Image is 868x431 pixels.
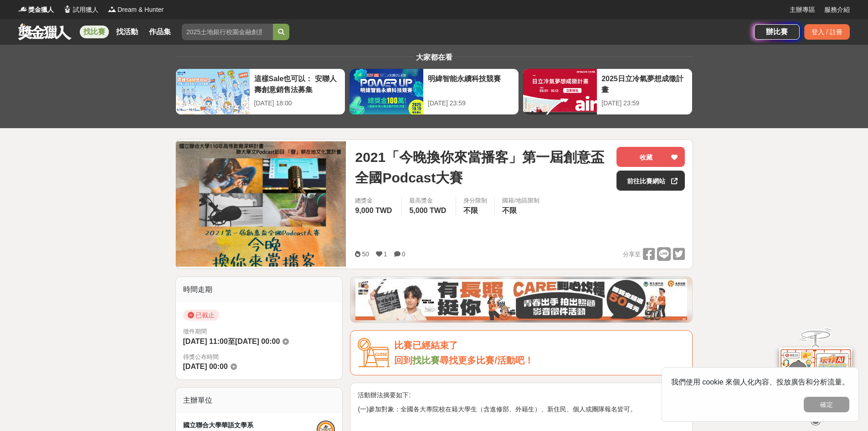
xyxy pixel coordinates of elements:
[414,53,455,61] span: 大家都在看
[616,147,685,167] button: 收藏
[358,405,685,414] p: (一)參加對象：全國各大專院校在籍大學生（含進修部、外籍生）、新住民、個人或團隊報名皆可。
[440,355,534,365] span: 尋找更多比賽/活動吧！
[355,207,392,214] span: 9,000 TWD
[108,5,117,14] img: Logo
[358,390,685,400] p: 活動辦法摘要如下:
[176,388,343,413] div: 主辦單位
[355,147,609,188] span: 2021「今晚換你來當播客」第一屆創意盃全國Podcast大賽
[428,73,514,94] div: 明緯智能永續科技競賽
[358,338,390,368] img: Icon
[145,26,175,38] a: 作品集
[790,5,815,15] a: 主辦專區
[402,250,406,258] span: 0
[355,279,687,320] img: 35ad34ac-3361-4bcf-919e-8d747461931d.jpg
[623,248,641,261] span: 分享至
[463,207,478,214] span: 不限
[409,196,448,205] span: 最高獎金
[18,5,54,15] a: Logo獎金獵人
[118,5,164,15] span: Dream & Hunter
[235,338,280,345] span: [DATE] 00:00
[108,5,164,15] a: LogoDream & Hunter
[63,5,98,15] a: Logo試用獵人
[183,353,335,362] span: 得獎公布時間
[254,73,340,94] div: 這樣Sale也可以： 安聯人壽創意銷售法募集
[804,397,849,412] button: 確定
[183,338,228,345] span: [DATE] 11:00
[182,24,273,40] input: 2025土地銀行校園金融創意挑戰賽：從你出發 開啟智慧金融新頁
[175,68,345,115] a: 這樣Sale也可以： 安聯人壽創意銷售法募集[DATE] 18:00
[73,5,98,15] span: 試用獵人
[601,99,688,108] div: [DATE] 23:59
[113,26,142,38] a: 找活動
[824,5,850,15] a: 服務介紹
[349,68,519,115] a: 明緯智能永續科技競賽[DATE] 23:59
[18,5,27,14] img: Logo
[176,140,346,268] img: Cover Image
[355,196,394,205] span: 總獎金
[502,196,539,205] div: 國籍/地區限制
[463,196,487,205] div: 身分限制
[754,24,800,40] a: 辦比賽
[394,338,685,353] div: 比賽已經結束了
[428,99,514,108] div: [DATE] 23:59
[409,207,446,214] span: 5,000 TWD
[779,348,852,408] img: d2146d9a-e6f6-4337-9592-8cefde37ba6b.png
[183,421,317,430] div: 國立聯合大學華語文學系
[616,171,685,191] a: 前往比賽網站
[804,24,850,40] div: 登入 / 註冊
[176,277,343,302] div: 時間走期
[384,250,387,258] span: 1
[28,5,54,15] span: 獎金獵人
[601,73,688,94] div: 2025日立冷氣夢想成徵計畫
[254,99,340,108] div: [DATE] 18:00
[523,68,693,115] a: 2025日立冷氣夢想成徵計畫[DATE] 23:59
[671,378,849,386] span: 我們使用 cookie 來個人化內容、投放廣告和分析流量。
[502,207,517,214] span: 不限
[183,328,207,335] span: 徵件期間
[362,250,369,258] span: 50
[80,26,109,38] a: 找比賽
[228,338,235,345] span: 至
[412,355,440,365] a: 找比賽
[183,310,219,321] span: 已截止
[394,355,412,365] span: 回到
[63,5,72,14] img: Logo
[183,363,228,370] span: [DATE] 00:00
